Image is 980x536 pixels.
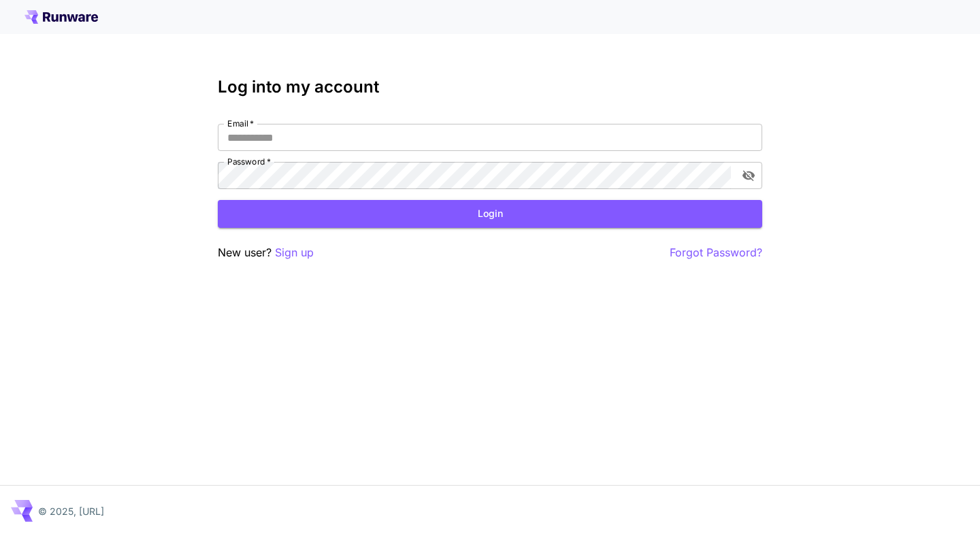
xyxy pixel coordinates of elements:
[227,118,254,129] label: Email
[736,163,761,188] button: toggle password visibility
[275,244,314,261] button: Sign up
[218,200,762,228] button: Login
[218,78,762,97] h3: Log into my account
[227,156,271,167] label: Password
[38,504,104,518] p: © 2025, [URL]
[218,244,314,261] p: New user?
[670,244,762,261] button: Forgot Password?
